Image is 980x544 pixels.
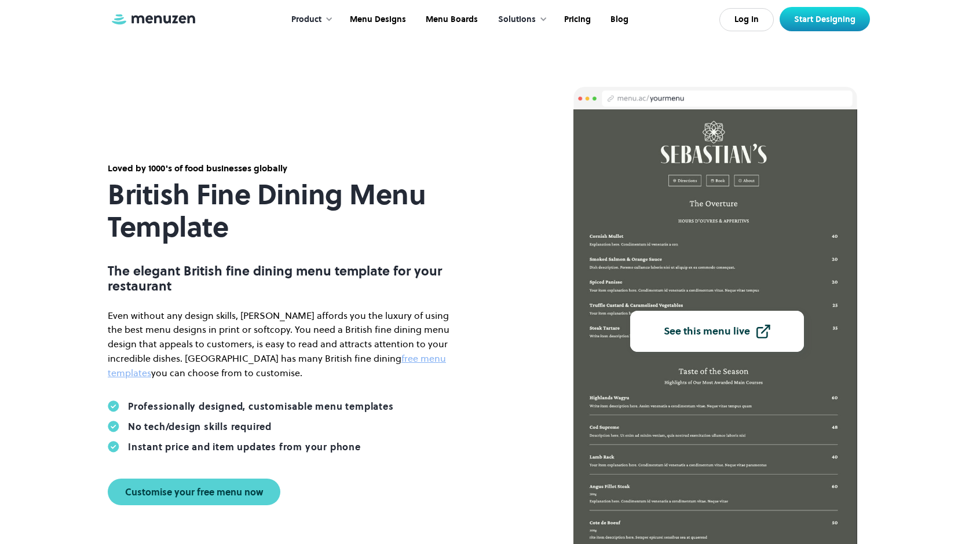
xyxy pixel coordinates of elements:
a: free menu templates [108,352,446,379]
div: Solutions [487,2,553,38]
a: Start Designing [780,7,870,31]
a: Blog [599,2,637,38]
p: The elegant British fine dining menu template for your restaurant [108,263,455,294]
div: See this menu live [664,326,750,337]
div: Customise your free menu now [125,487,263,497]
div: Solutions [498,13,536,26]
a: Pricing [553,2,599,38]
a: Customise your free menu now [108,479,280,505]
h1: British Fine Dining Menu Template [108,179,455,242]
div: Professionally designed, customisable menu templates [128,400,394,412]
div: Product [291,13,321,26]
div: Product [280,2,339,38]
a: Menu Designs [339,2,415,38]
a: Menu Boards [415,2,487,38]
a: Log In [719,8,774,31]
a: See this menu live [630,311,804,352]
div: No tech/design skills required [128,421,272,432]
div: Instant price and item updates from your phone [128,441,361,453]
p: Even without any design skills, [PERSON_NAME] affords you the luxury of using the best menu desig... [108,308,455,380]
div: Loved by 1000's of food businesses globally [108,162,455,175]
